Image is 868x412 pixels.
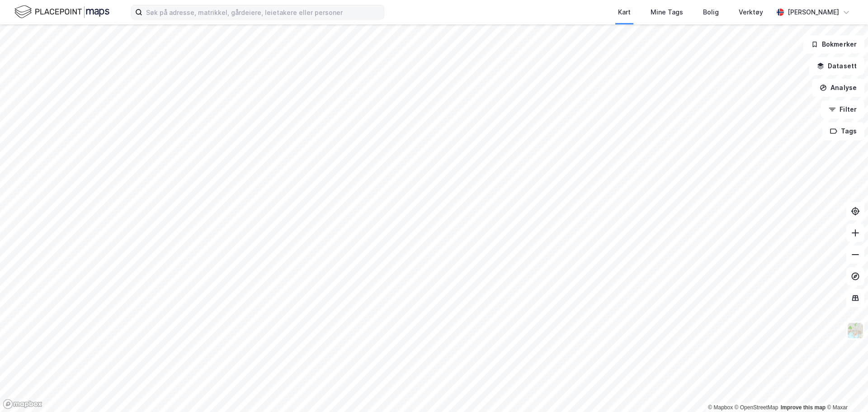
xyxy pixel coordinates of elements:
[739,7,763,18] div: Verktøy
[823,369,868,412] iframe: Chat Widget
[708,404,733,411] a: Mapbox
[651,7,683,18] div: Mine Tags
[3,399,42,409] a: Mapbox homepage
[822,122,864,140] button: Tags
[821,100,864,118] button: Filter
[618,7,631,18] div: Kart
[14,4,109,20] img: logo.f888ab2527a4732fd821a326f86c7f29.svg
[847,322,864,339] img: Z
[781,404,826,411] a: Improve this map
[142,5,384,19] input: Søk på adresse, matrikkel, gårdeiere, leietakere eller personer
[809,57,864,75] button: Datasett
[788,7,839,18] div: [PERSON_NAME]
[703,7,719,18] div: Bolig
[803,35,864,53] button: Bokmerker
[812,79,864,97] button: Analyse
[735,404,778,411] a: OpenStreetMap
